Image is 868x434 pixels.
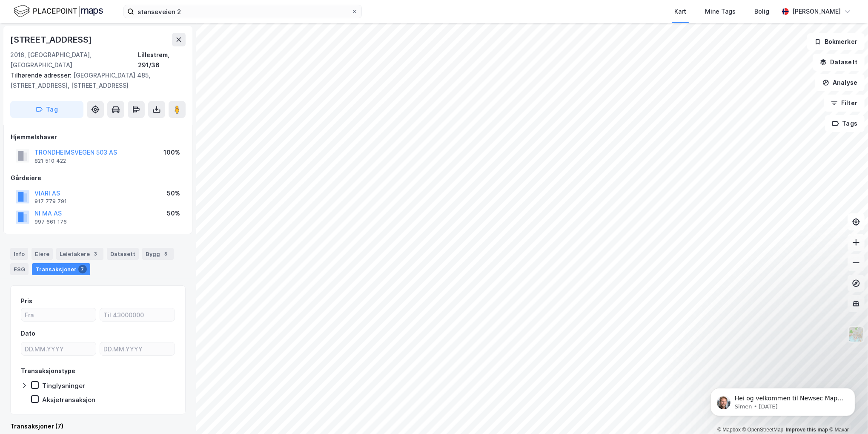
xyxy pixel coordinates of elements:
div: Mine Tags [705,6,736,17]
div: 50% [167,188,180,198]
div: 7 [78,265,87,273]
div: 997 661 176 [34,218,67,225]
button: Filter [824,95,865,112]
input: Søk på adresse, matrikkel, gårdeiere, leietakere eller personer [134,5,351,18]
div: Leietakere [56,248,103,260]
img: logo.f888ab2527a4732fd821a326f86c7f29.svg [14,4,103,19]
div: Aksjetransaksjon [42,396,95,404]
button: Tags [825,115,865,132]
div: 8 [162,250,170,258]
div: [PERSON_NAME] [792,6,841,17]
div: 50% [167,208,180,218]
div: 2016, [GEOGRAPHIC_DATA], [GEOGRAPHIC_DATA] [10,50,138,70]
input: DD.MM.YYYY [21,342,96,355]
div: Bolig [754,6,769,17]
iframe: Intercom notifications message [698,370,868,430]
div: Kart [674,6,686,17]
a: Mapbox [717,427,741,433]
input: Fra [21,308,96,321]
div: Hjemmelshaver [11,132,185,142]
div: Datasett [107,248,139,260]
input: Til 43000000 [100,308,175,321]
div: 100% [163,147,180,158]
div: Transaksjoner (7) [10,421,186,431]
div: Transaksjonstype [21,366,75,376]
div: [GEOGRAPHIC_DATA] 485, [STREET_ADDRESS], [STREET_ADDRESS] [10,70,179,91]
button: Bokmerker [807,33,865,50]
div: Bygg [142,248,174,260]
div: Pris [21,296,32,306]
input: DD.MM.YYYY [100,342,175,355]
div: 821 510 422 [34,158,66,164]
div: ESG [10,263,29,275]
div: Eiere [32,248,53,260]
span: Tilhørende adresser: [10,72,73,79]
button: Datasett [813,54,865,71]
a: OpenStreetMap [742,427,784,433]
img: Z [848,326,864,342]
button: Tag [10,101,83,118]
div: Transaksjoner [32,263,90,275]
a: Improve this map [786,427,828,433]
div: 3 [92,250,100,258]
div: Lillestrøm, 291/36 [138,50,186,70]
div: Tinglysninger [42,382,85,390]
div: Info [10,248,28,260]
div: Gårdeiere [11,173,185,183]
div: Dato [21,328,35,339]
div: [STREET_ADDRESS] [10,33,94,46]
button: Analyse [815,74,865,91]
div: 917 779 791 [34,198,67,205]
